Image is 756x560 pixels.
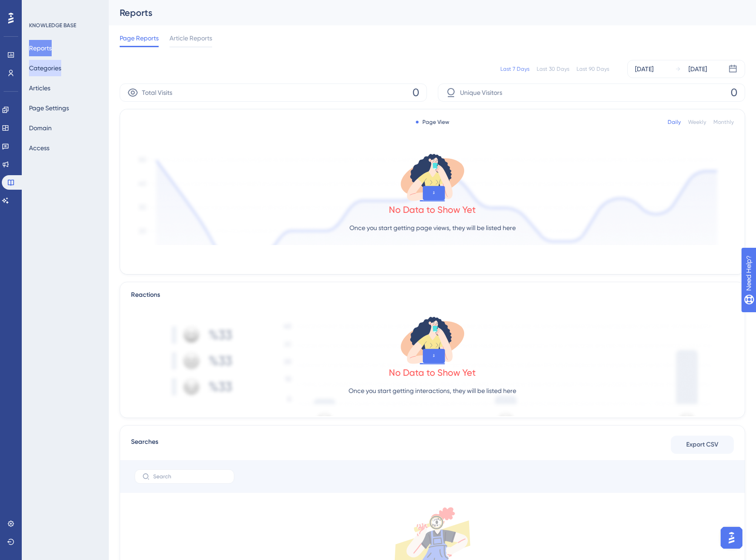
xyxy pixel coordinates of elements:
p: Once you start getting interactions, they will be listed here [349,385,516,396]
div: No Data to Show Yet [389,366,476,379]
div: No Data to Show Yet [389,203,476,216]
div: [DATE] [688,64,707,74]
button: Categories [29,60,61,76]
button: Reports [29,40,52,56]
div: Monthly [713,118,734,126]
span: 0 [731,85,737,100]
input: Search [153,473,227,480]
div: [DATE] [635,64,654,74]
p: Once you start getting page views, they will be listed here [349,222,516,233]
iframe: UserGuiding AI Assistant Launcher [718,524,745,551]
span: Article Reports [170,33,212,44]
span: Page Reports [120,33,159,44]
span: Export CSV [686,439,718,450]
div: Page View [416,118,449,126]
div: Last 7 Days [500,65,529,73]
button: Articles [29,80,50,96]
span: 0 [412,85,419,100]
div: Last 90 Days [577,65,609,73]
div: KNOWLEDGE BASE [29,22,76,29]
div: Last 30 Days [537,65,569,73]
button: Domain [29,120,52,136]
span: Need Help? [21,2,57,13]
button: Access [29,140,49,156]
div: Weekly [688,118,706,126]
div: Reactions [131,290,734,300]
button: Export CSV [671,436,734,454]
div: Reports [120,6,722,19]
button: Page Settings [29,100,69,116]
span: Total Visits [142,87,172,98]
div: Daily [668,118,681,126]
span: Searches [131,437,158,453]
span: Unique Visitors [460,87,502,98]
